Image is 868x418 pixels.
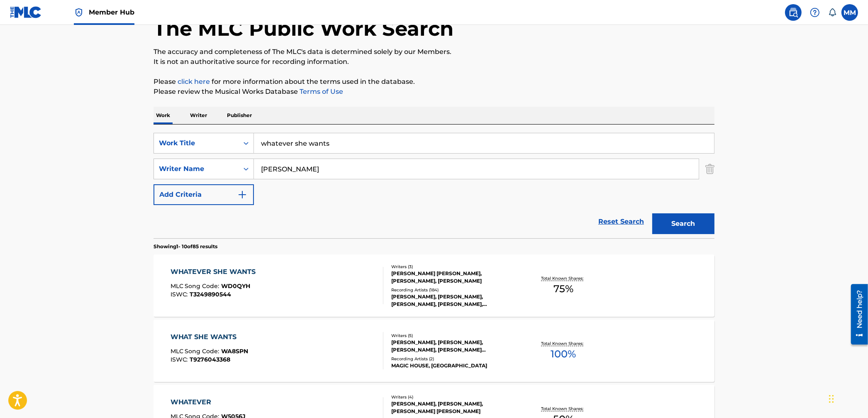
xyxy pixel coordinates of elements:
div: [PERSON_NAME] [PERSON_NAME], [PERSON_NAME], [PERSON_NAME] [391,270,517,285]
button: Search [652,213,714,234]
a: Public Search [785,4,802,21]
span: ISWC : [171,291,190,298]
span: MLC Song Code : [171,347,222,355]
div: Drag [829,386,834,411]
div: Help [807,4,823,21]
a: WHAT SHE WANTSMLC Song Code:WA8SPNISWC:T9276043368Writers (5)[PERSON_NAME], [PERSON_NAME], [PERSO... [154,320,714,382]
button: Add Criteria [154,184,254,205]
div: WHATEVER [171,397,246,407]
form: Search Form [154,133,714,238]
p: Total Known Shares: [541,406,585,412]
div: Notifications [828,8,836,17]
div: [PERSON_NAME], [PERSON_NAME], [PERSON_NAME] [PERSON_NAME] [391,400,517,415]
span: 100 % [551,347,576,362]
p: Publisher [224,107,254,124]
p: Please review the Musical Works Database [154,87,714,97]
p: Please for more information about the terms used in the database. [154,77,714,87]
div: Recording Artists ( 2 ) [391,356,517,362]
p: It is not an authoritative source for recording information. [154,57,714,67]
div: WHAT SHE WANTS [171,332,249,342]
img: Delete Criterion [705,159,714,179]
span: WD0QYH [222,282,251,290]
iframe: Resource Center [845,281,868,347]
a: click here [178,78,210,86]
img: 9d2ae6d4665cec9f34b9.svg [237,190,247,200]
div: User Menu [841,4,858,21]
a: WHATEVER SHE WANTSMLC Song Code:WD0QYHISWC:T3249890544Writers (3)[PERSON_NAME] [PERSON_NAME], [PE... [154,254,714,317]
div: Writers ( 5 ) [391,332,517,339]
div: Writers ( 4 ) [391,394,517,400]
iframe: Chat Widget [827,378,868,418]
span: WA8SPN [222,347,249,355]
div: Recording Artists ( 184 ) [391,287,517,293]
img: search [788,7,798,17]
h1: The MLC Public Work Search [154,16,454,41]
p: Work [154,107,173,124]
span: ISWC : [171,356,190,363]
img: Top Rightsholder [74,7,84,17]
img: help [810,7,820,17]
div: Writer Name [159,164,234,174]
div: MAGIC HOUSE, [GEOGRAPHIC_DATA] [391,362,517,369]
div: Work Title [159,138,234,148]
a: Terms of Use [298,88,343,95]
span: 75 % [553,281,573,296]
img: MLC Logo [10,6,42,18]
span: MLC Song Code : [171,282,222,290]
span: T3249890544 [190,291,232,298]
div: [PERSON_NAME], [PERSON_NAME], [PERSON_NAME], [PERSON_NAME] [PERSON_NAME], [PERSON_NAME] [391,339,517,354]
p: The accuracy and completeness of The MLC's data is determined solely by our Members. [154,47,714,57]
div: [PERSON_NAME], [PERSON_NAME], [PERSON_NAME], [PERSON_NAME], [PERSON_NAME] [391,293,517,308]
span: Member Hub [89,7,134,17]
p: Writer [188,107,210,124]
a: Reset Search [594,213,648,231]
p: Total Known Shares: [541,275,585,281]
span: T9276043368 [190,356,231,363]
p: Total Known Shares: [541,340,585,347]
div: Writers ( 3 ) [391,264,517,270]
div: WHATEVER SHE WANTS [171,267,260,277]
p: Showing 1 - 10 of 85 results [154,243,217,250]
